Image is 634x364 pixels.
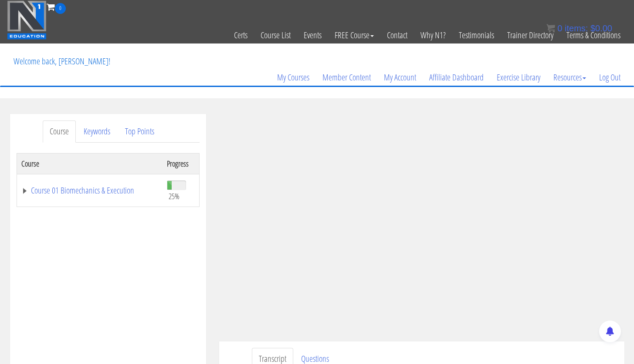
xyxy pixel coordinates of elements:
a: My Courses [271,57,316,98]
a: Affiliate Dashboard [423,57,490,98]
a: My Account [377,57,423,98]
a: Why N1? [414,14,452,57]
a: Resources [547,57,593,98]
bdi: 0.00 [590,23,612,33]
a: Terms & Conditions [560,14,627,57]
a: Course [43,120,76,143]
a: Trainer Directory [501,14,560,57]
a: Events [297,14,328,57]
span: 0 [557,23,562,33]
img: icon11.png [546,24,555,33]
a: Certs [227,14,254,57]
span: items: [565,23,588,33]
a: 0 [47,1,66,13]
img: n1-education [7,0,47,40]
th: Progress [163,153,199,174]
span: 0 [55,3,66,14]
th: Course [17,153,163,174]
span: 25% [169,191,180,201]
p: Welcome back, [PERSON_NAME]! [7,44,117,79]
a: Keywords [77,120,117,143]
a: Course List [254,14,297,57]
a: Log Out [593,57,627,98]
a: Testimonials [452,14,501,57]
a: Exercise Library [490,57,547,98]
a: FREE Course [328,14,380,57]
a: Member Content [316,57,377,98]
a: Course 01 Biomechanics & Execution [21,186,158,195]
span: $ [590,23,595,33]
a: Top Points [118,120,161,143]
a: 0 items: $0.00 [546,23,612,33]
a: Contact [380,14,414,57]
